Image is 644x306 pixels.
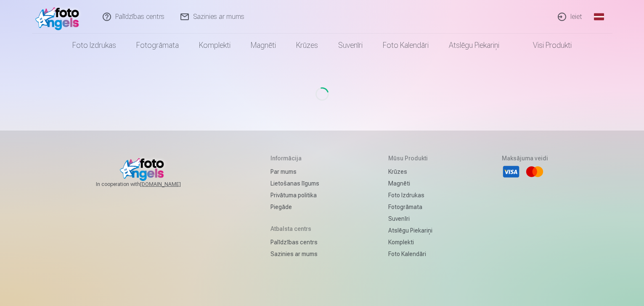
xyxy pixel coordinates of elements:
a: Atslēgu piekariņi [388,225,432,236]
a: Foto izdrukas [388,189,432,201]
a: Atslēgu piekariņi [439,34,509,57]
a: Palīdzības centrs [270,236,319,248]
a: Visi produkti [509,34,582,57]
a: Foto kalendāri [388,248,432,260]
a: Suvenīri [328,34,373,57]
a: Magnēti [388,178,432,189]
a: Suvenīri [388,213,432,225]
a: Par mums [270,166,319,178]
a: Komplekti [189,34,241,57]
h5: Atbalsta centrs [270,225,319,233]
a: Komplekti [388,236,432,248]
h5: Informācija [270,154,319,162]
a: Privātuma politika [270,189,319,201]
li: Mastercard [525,162,544,181]
a: Krūzes [388,166,432,178]
h5: Mūsu produkti [388,154,432,162]
a: Foto izdrukas [62,34,126,57]
img: /fa1 [35,3,84,30]
a: Magnēti [241,34,286,57]
a: [DOMAIN_NAME] [140,181,201,188]
a: Fotogrāmata [126,34,189,57]
a: Piegāde [270,201,319,213]
a: Sazinies ar mums [270,248,319,260]
a: Fotogrāmata [388,201,432,213]
a: Lietošanas līgums [270,178,319,189]
a: Krūzes [286,34,328,57]
a: Foto kalendāri [373,34,439,57]
li: Visa [502,162,520,181]
h5: Maksājuma veidi [502,154,548,162]
span: In cooperation with [96,181,201,188]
